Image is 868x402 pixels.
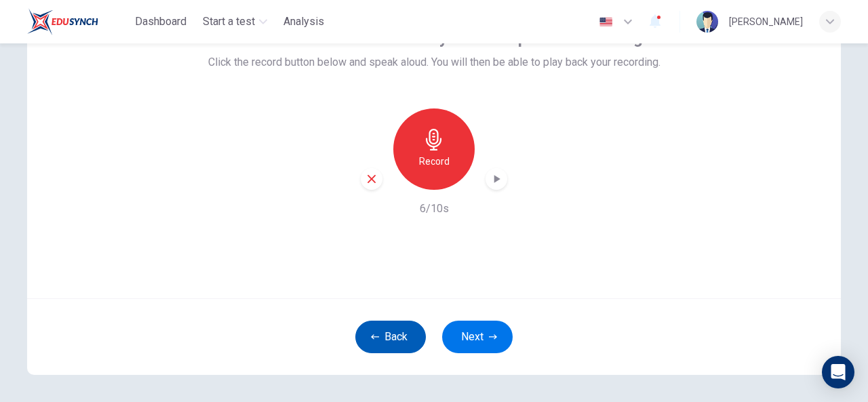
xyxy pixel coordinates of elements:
[420,201,449,217] h6: 6/10s
[442,321,513,353] button: Next
[283,14,324,30] span: Analysis
[135,14,186,30] span: Dashboard
[822,356,854,388] div: Open Intercom Messenger
[419,153,450,169] h6: Record
[203,14,255,30] span: Start a test
[729,14,803,30] div: [PERSON_NAME]
[355,321,426,353] button: Back
[197,9,273,34] button: Start a test
[278,9,330,34] button: Analysis
[393,108,475,190] button: Record
[208,54,660,71] span: Click the record button below and speak aloud. You will then be able to play back your recording.
[696,11,718,33] img: Profile picture
[130,9,192,34] button: Dashboard
[27,8,98,35] img: EduSynch logo
[597,17,614,27] img: en
[27,8,130,35] a: EduSynch logo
